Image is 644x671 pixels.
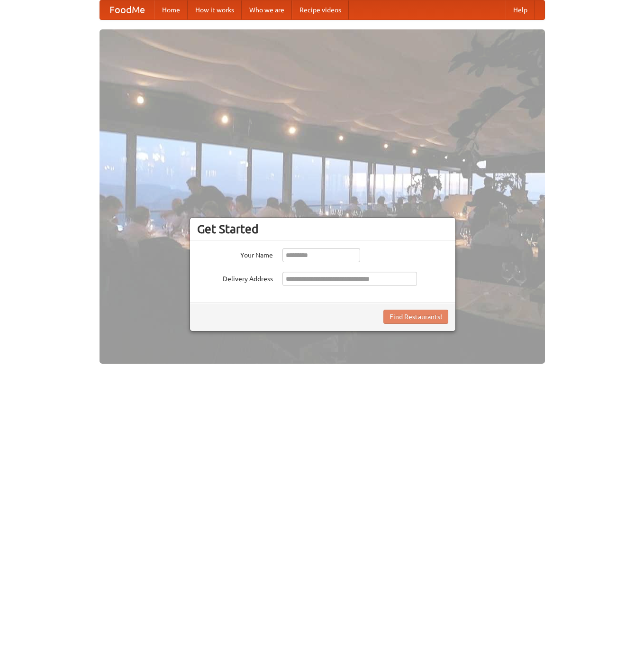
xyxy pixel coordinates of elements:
[506,0,535,19] a: Help
[188,0,242,19] a: How it works
[197,222,448,236] h3: Get Started
[197,248,273,260] label: Your Name
[292,0,349,19] a: Recipe videos
[242,0,292,19] a: Who we are
[383,310,448,324] button: Find Restaurants!
[154,0,188,19] a: Home
[197,272,273,284] label: Delivery Address
[100,0,154,19] a: FoodMe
